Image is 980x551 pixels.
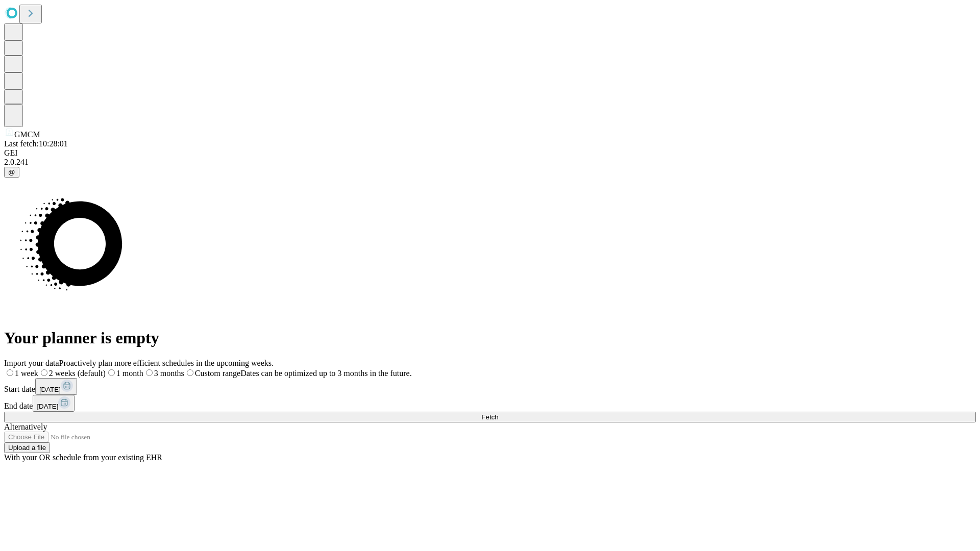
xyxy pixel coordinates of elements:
[4,378,976,395] div: Start date
[146,369,153,376] input: 3 months
[481,413,498,421] span: Fetch
[4,139,68,148] span: Last fetch: 10:28:01
[154,369,184,378] span: 3 months
[39,386,61,393] span: [DATE]
[59,359,274,367] span: Proactively plan more efficient schedules in the upcoming weeks.
[195,369,240,378] span: Custom range
[4,158,976,167] div: 2.0.241
[187,369,193,376] input: Custom rangeDates can be optimized up to 3 months in the future.
[33,395,75,412] button: [DATE]
[49,369,106,378] span: 2 weeks (default)
[15,369,38,378] span: 1 week
[7,369,13,376] input: 1 week
[116,369,143,378] span: 1 month
[4,329,976,347] h1: Your planner is empty
[37,403,58,410] span: [DATE]
[240,369,411,378] span: Dates can be optimized up to 3 months in the future.
[4,167,19,178] button: @
[108,369,115,376] input: 1 month
[4,412,976,422] button: Fetch
[35,378,77,395] button: [DATE]
[4,148,976,158] div: GEI
[4,395,976,412] div: End date
[4,442,50,453] button: Upload a file
[4,453,162,462] span: With your OR schedule from your existing EHR
[8,168,15,176] span: @
[14,130,40,139] span: GMCM
[4,422,47,431] span: Alternatively
[41,369,47,376] input: 2 weeks (default)
[4,359,59,367] span: Import your data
